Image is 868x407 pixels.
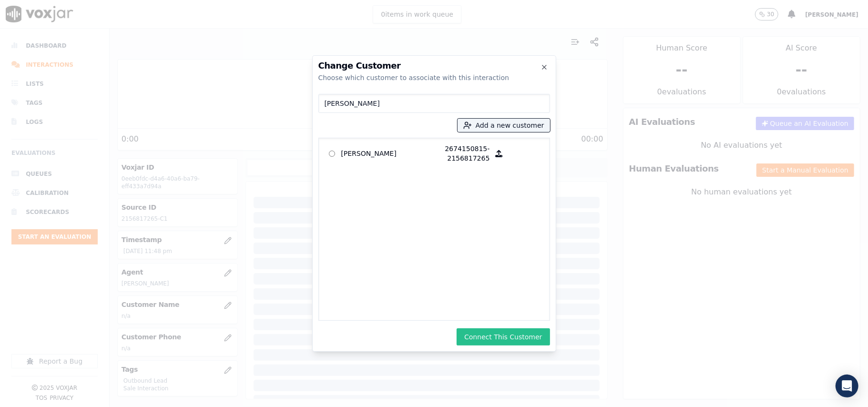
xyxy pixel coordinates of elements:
input: Search Customers [318,94,550,113]
button: [PERSON_NAME] 2674150815-2156817265 [490,144,509,163]
p: [PERSON_NAME] [341,144,416,163]
div: Choose which customer to associate with this interaction [318,73,550,82]
div: Open Intercom Messenger [836,375,858,397]
h2: Change Customer [318,61,550,70]
p: 2674150815-2156817265 [416,144,490,163]
button: Add a new customer [458,119,550,132]
input: [PERSON_NAME] 2674150815-2156817265 [329,151,335,157]
button: Connect This Customer [457,328,550,346]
